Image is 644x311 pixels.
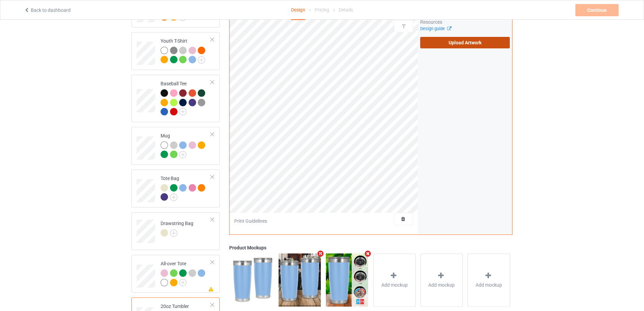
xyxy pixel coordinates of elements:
img: svg+xml;base64,PD94bWwgdmVyc2lvbj0iMS4wIiBlbmNvZGluZz0iVVRGLTgiPz4KPHN2ZyB3aWR0aD0iMjJweCIgaGVpZ2... [198,56,205,64]
div: All-over Tote [132,255,220,293]
img: regular.jpg [279,253,321,306]
div: Print Guidelines [234,218,267,224]
div: Mug [132,127,220,165]
div: Add mockup [421,253,463,307]
img: regular.jpg [232,253,274,306]
i: Remove mockup [364,250,372,257]
span: Add mockup [381,282,408,288]
div: Product Mockups [229,244,512,251]
img: svg+xml;base64,PD94bWwgdmVyc2lvbj0iMS4wIiBlbmNvZGluZz0iVVRGLTgiPz4KPHN2ZyB3aWR0aD0iMjJweCIgaGVpZ2... [179,108,187,115]
img: svg+xml;base64,PD94bWwgdmVyc2lvbj0iMS4wIiBlbmNvZGluZz0iVVRGLTgiPz4KPHN2ZyB3aWR0aD0iMjJweCIgaGVpZ2... [170,194,177,201]
img: heather_texture.png [198,99,205,106]
div: Add mockup [468,253,510,307]
div: Resources [420,19,510,25]
div: Design [291,0,305,20]
img: svg+xml;base64,PD94bWwgdmVyc2lvbj0iMS4wIiBlbmNvZGluZz0iVVRGLTgiPz4KPHN2ZyB3aWR0aD0iMjJweCIgaGVpZ2... [179,151,187,158]
a: Design guide [420,26,451,31]
div: Pricing [315,0,329,19]
div: Baseball Tee [161,80,211,115]
img: svg%3E%0A [401,23,407,29]
img: heather_texture.png [170,47,177,54]
div: Add mockup [373,253,416,307]
i: Remove mockup [316,250,325,257]
img: regular.jpg [326,253,368,306]
a: Back to dashboard [24,7,71,13]
div: Youth T-Shirt [132,32,220,70]
div: Youth T-Shirt [161,38,211,63]
div: Drawstring Bag [132,212,220,250]
div: Drawstring Bag [161,220,193,236]
img: svg+xml;base64,PD94bWwgdmVyc2lvbj0iMS4wIiBlbmNvZGluZz0iVVRGLTgiPz4KPHN2ZyB3aWR0aD0iMjJweCIgaGVpZ2... [179,279,187,286]
img: svg+xml;base64,PD94bWwgdmVyc2lvbj0iMS4wIiBlbmNvZGluZz0iVVRGLTgiPz4KPHN2ZyB3aWR0aD0iMjJweCIgaGVpZ2... [170,229,177,237]
div: Mug [161,132,211,158]
div: Tote Bag [161,175,211,200]
label: Upload Artwork [420,37,510,48]
div: Tote Bag [132,170,220,207]
span: Add mockup [428,282,455,288]
div: Details [339,0,353,19]
span: Add mockup [476,282,502,288]
div: All-over Tote [161,260,211,286]
div: Baseball Tee [132,75,220,122]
